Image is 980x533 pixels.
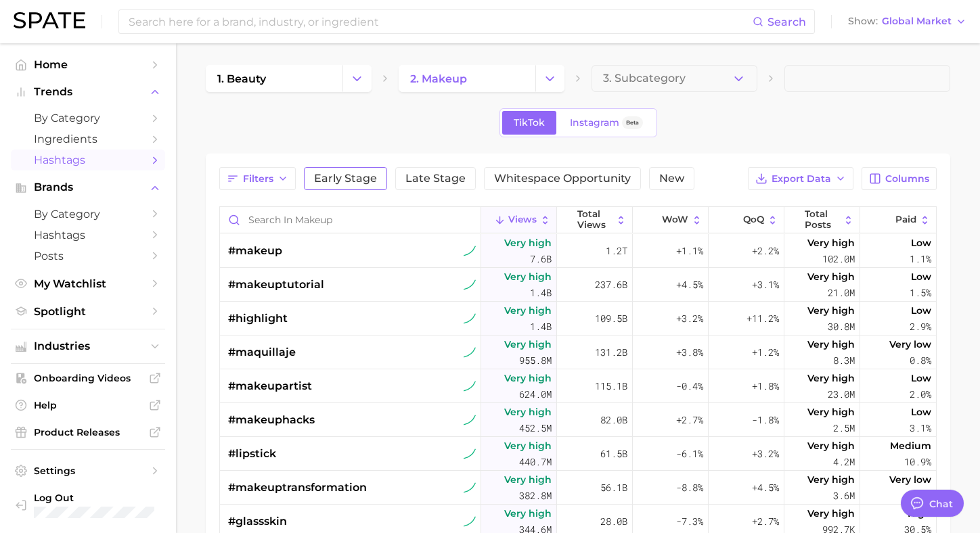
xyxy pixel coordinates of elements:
[833,352,855,369] span: 8.3m
[504,438,552,454] span: Very high
[11,225,165,246] a: Hashtags
[34,58,142,71] span: Home
[504,505,552,522] span: Very high
[127,10,753,33] input: Search here for a brand, industry, or ingredient
[34,399,142,411] span: Help
[220,437,936,471] button: #lipsticktiktok sustained riserVery high440.7m61.5b-6.1%+3.2%Very high4.2mMedium10.9%
[807,235,855,251] span: Very high
[911,235,931,251] span: Low
[784,207,860,233] button: Total Posts
[833,420,855,436] span: 2.5m
[530,251,552,267] span: 7.6b
[464,312,476,325] img: tiktok sustained riser
[481,207,557,233] button: Views
[676,344,703,361] span: +3.8%
[833,454,855,470] span: 4.2m
[11,177,165,198] button: Brands
[464,346,476,358] img: tiktok sustained riser
[807,302,855,319] span: Very high
[743,214,764,225] span: QoQ
[11,273,165,294] a: My Watchlist
[748,167,853,190] button: Export Data
[502,111,556,135] a: TikTok
[34,250,142,262] span: Posts
[860,207,936,233] button: Paid
[228,344,296,361] span: #maquillaje
[34,426,142,438] span: Product Releases
[519,454,552,470] span: 440.7m
[807,269,855,285] span: Very high
[464,448,476,460] img: tiktok sustained riser
[606,243,627,259] span: 1.2t
[217,72,266,85] span: 1. beauty
[464,482,476,494] img: tiktok sustained riser
[228,243,282,259] span: #makeup
[464,279,476,291] img: tiktok sustained riser
[910,386,931,402] span: 2.0%
[405,173,466,184] span: Late Stage
[828,285,855,301] span: 21.0m
[519,420,552,436] span: 452.5m
[464,515,476,528] img: tiktok sustained riser
[410,72,467,85] span: 2. makeup
[504,370,552,386] span: Very high
[34,277,142,290] span: My Watchlist
[595,378,627,394] span: 115.1b
[577,209,612,230] span: Total Views
[910,488,931,504] span: 0.2%
[889,471,931,488] span: Very low
[464,245,476,257] img: tiktok sustained riser
[659,173,684,184] span: New
[570,117,619,129] span: Instagram
[220,234,936,268] button: #makeuptiktok sustained riserVery high7.6b1.2t+1.1%+2.2%Very high102.0mLow1.1%
[676,480,703,496] span: -8.8%
[911,302,931,319] span: Low
[34,208,142,221] span: by Category
[228,446,276,462] span: #lipstick
[752,513,779,530] span: +2.7%
[34,181,142,193] span: Brands
[752,446,779,462] span: +3.2%
[11,336,165,356] button: Industries
[220,471,936,505] button: #makeuptransformationtiktok sustained riserVery high382.8m56.1b-8.8%+4.5%Very high3.6mVery low0.2%
[752,480,779,496] span: +4.5%
[807,404,855,420] span: Very high
[530,285,552,301] span: 1.4b
[494,173,631,184] span: Whitespace Opportunity
[219,167,296,190] button: Filters
[11,422,165,442] a: Product Releases
[752,378,779,394] span: +1.8%
[399,65,535,92] a: 2. makeup
[895,214,916,225] span: Paid
[828,319,855,335] span: 30.8m
[633,207,709,233] button: WoW
[911,404,931,420] span: Low
[34,340,142,352] span: Industries
[910,420,931,436] span: 3.1%
[514,117,545,129] span: TikTok
[676,277,703,293] span: +4.5%
[882,18,952,25] span: Global Market
[807,505,855,522] span: Very high
[519,488,552,504] span: 382.8m
[828,386,855,402] span: 23.0m
[592,65,757,92] button: 3. Subcategory
[11,461,165,481] a: Settings
[14,12,85,28] img: SPATE
[11,149,165,170] a: Hashtags
[11,82,165,102] button: Trends
[890,438,931,454] span: Medium
[600,412,627,428] span: 82.0b
[767,16,806,28] span: Search
[752,412,779,428] span: -1.8%
[314,173,377,184] span: Early Stage
[910,285,931,301] span: 1.5%
[504,302,552,319] span: Very high
[910,319,931,335] span: 2.9%
[228,277,324,293] span: #makeuptutorial
[228,412,315,428] span: #makeuphacks
[220,207,481,233] input: Search in makeup
[34,154,142,166] span: Hashtags
[11,54,165,75] a: Home
[807,336,855,352] span: Very high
